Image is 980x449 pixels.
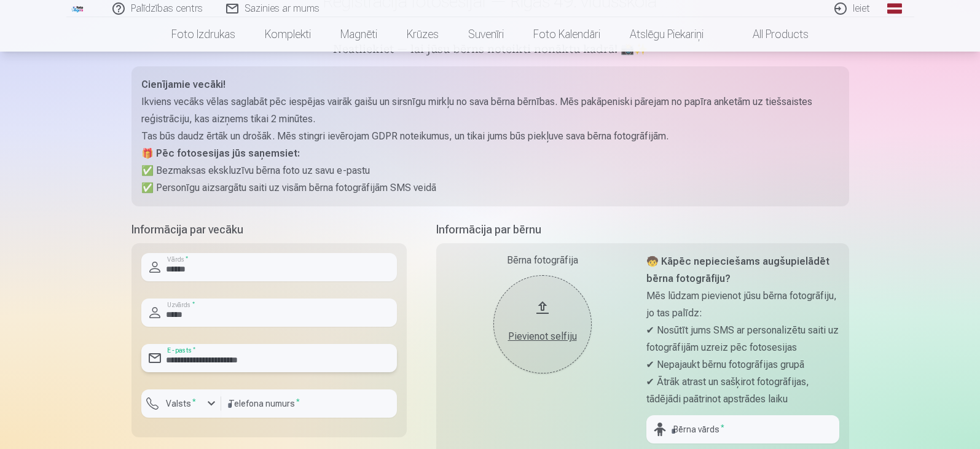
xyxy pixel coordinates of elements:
[506,329,579,344] div: Pievienot selfiju
[131,221,407,238] h5: Informācija par vecāku
[392,17,453,52] a: Krūzes
[141,389,221,418] button: Valsts*
[446,253,639,268] div: Bērna fotogrāfija
[250,17,326,52] a: Komplekti
[436,221,849,238] h5: Informācija par bērnu
[718,17,823,52] a: All products
[493,275,592,373] button: Pievienot selfiju
[71,5,85,12] img: /fa1
[326,17,392,52] a: Magnēti
[141,147,300,159] strong: 🎁 Pēc fotosesijas jūs saņemsiet:
[646,287,839,322] p: Mēs lūdzam pievienot jūsu bērna fotogrāfiju, jo tas palīdz:
[157,17,250,52] a: Foto izdrukas
[615,17,718,52] a: Atslēgu piekariņi
[141,179,839,197] p: ✅ Personīgu aizsargātu saiti uz visām bērna fotogrāfijām SMS veidā
[141,128,839,145] p: Tas būs daudz ērtāk un drošāk. Mēs stingri ievērojam GDPR noteikumus, un tikai jums būs piekļuve ...
[646,256,829,284] strong: 🧒 Kāpēc nepieciešams augšupielādēt bērna fotogrāfiju?
[141,93,839,128] p: Ikviens vecāks vēlas saglabāt pēc iespējas vairāk gaišu un sirsnīgu mirkļu no sava bērna bērnības...
[646,322,839,356] p: ✔ Nosūtīt jums SMS ar personalizētu saiti uz fotogrāfijām uzreiz pēc fotosesijas
[646,373,839,408] p: ✔ Ātrāk atrast un sašķirot fotogrāfijas, tādējādi paātrinot apstrādes laiku
[141,79,225,90] strong: Cienījamie vecāki!
[646,356,839,373] p: ✔ Nepajaukt bērnu fotogrāfijas grupā
[161,397,201,410] label: Valsts
[519,17,615,52] a: Foto kalendāri
[141,162,839,179] p: ✅ Bezmaksas ekskluzīvu bērna foto uz savu e-pastu
[453,17,519,52] a: Suvenīri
